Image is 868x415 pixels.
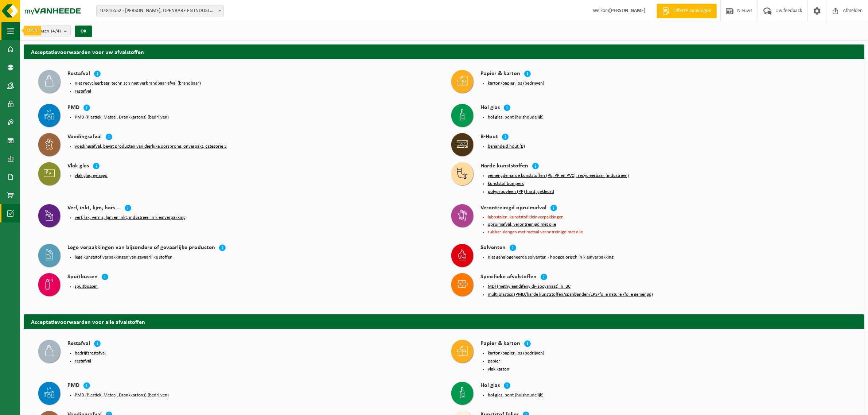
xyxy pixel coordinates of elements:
[480,382,500,390] h4: Hol glas
[488,81,544,86] button: karton/papier, los (bedrijven)
[480,133,498,141] h4: B-Hout
[488,392,544,398] button: hol glas, bont (huishoudelijk)
[480,104,500,112] h4: Hol glas
[488,189,554,195] button: polypropyleen (PP) hard, gekleurd
[67,273,98,282] h4: Spuitbussen
[488,284,571,290] button: MDI (methyleendifenyldi-isocyanaat) in IBC
[488,255,614,260] button: niet gehalogeneerde solventen - hoogcalorisch in kleinverpakking
[480,273,537,282] h4: Specifieke afvalstoffen
[480,340,520,348] h4: Papier & karton
[488,366,509,372] button: vlak karton
[488,350,544,356] button: karton/papier, los (bedrijven)
[75,255,172,260] button: lege kunststof verpakkingen van gevaarlijke stoffen
[75,392,169,398] button: PMD (Plastiek, Metaal, Drankkartons) (bedrijven)
[75,115,169,120] button: PMD (Plastiek, Metaal, Drankkartons) (bedrijven)
[75,358,91,364] button: restafval
[609,8,646,13] strong: [PERSON_NAME]
[75,173,108,179] button: vlak glas, gelaagd
[67,70,90,78] h4: Restafval
[75,215,186,221] button: verf, lak, vernis, lijm en inkt, industrieel in kleinverpakking
[75,284,98,290] button: spuitbussen
[488,215,850,220] li: labostalen, kunststof kleinverpakkingen
[672,7,713,15] span: Offerte aanvragen
[488,181,524,187] button: kunststof bumpers
[75,144,227,150] button: voedingsafval, bevat producten van dierlijke oorsprong, onverpakt, categorie 3
[24,44,864,59] h2: Acceptatievoorwaarden voor uw afvalstoffen
[488,115,544,120] button: hol glas, bont (huishoudelijk)
[28,26,61,37] span: Vestigingen
[67,382,79,390] h4: PMD
[75,89,91,94] button: restafval
[96,5,224,16] span: 10-816552 - VICTOR PEETERS, OPENBARE EN INDUSTRIËLE WERKEN HERENTALS - HERENTALS
[51,29,61,34] count: (4/4)
[67,244,215,252] h4: Lege verpakkingen van bijzondere of gevaarlijke producten
[488,144,525,150] button: behandeld hout (B)
[67,133,102,141] h4: Voedingsafval
[480,244,506,252] h4: Solventen
[657,4,717,18] a: Offerte aanvragen
[67,340,90,348] h4: Restafval
[488,358,500,364] button: papier
[75,350,106,356] button: bedrijfsrestafval
[488,292,653,298] button: multi plastics (PMD/harde kunststoffen/spanbanden/EPS/folie naturel/folie gemengd)
[67,104,79,112] h4: PMD
[488,173,629,179] button: gemengde harde kunststoffen (PE, PP en PVC), recycleerbaar (industrieel)
[67,204,121,213] h4: Verf, inkt, lijm, hars …
[24,314,864,329] h2: Acceptatievoorwaarden voor alle afvalstoffen
[75,81,201,86] button: niet recycleerbaar, technisch niet verbrandbaar afval (brandbaar)
[480,70,520,78] h4: Papier & karton
[75,26,92,37] button: OK
[480,204,546,213] h4: Verontreinigd opruimafval
[97,6,223,16] span: 10-816552 - VICTOR PEETERS, OPENBARE EN INDUSTRIËLE WERKEN HERENTALS - HERENTALS
[480,162,528,171] h4: Harde kunststoffen
[488,222,556,228] button: opruimafval, verontreinigd met olie
[488,230,850,234] li: rubber slangen met metaal verontreinigd met olie
[24,26,71,36] button: Vestigingen(4/4)
[67,162,89,171] h4: Vlak glas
